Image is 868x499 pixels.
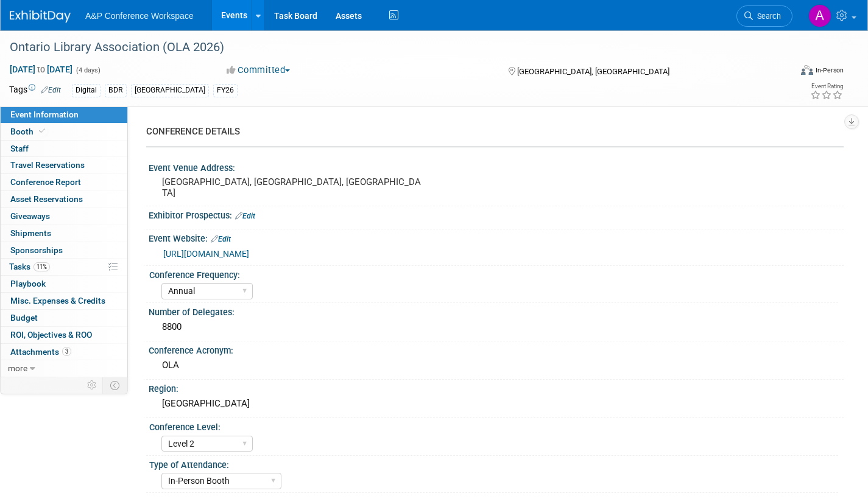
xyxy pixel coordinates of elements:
span: Sponsorships [10,245,63,255]
a: Conference Report [1,174,127,190]
a: Misc. Expenses & Credits [1,293,127,309]
span: Asset Reservations [10,194,83,204]
a: Travel Reservations [1,157,127,173]
span: Travel Reservations [10,160,85,170]
a: ROI, Objectives & ROO [1,327,127,343]
div: [GEOGRAPHIC_DATA] [158,394,834,413]
a: Asset Reservations [1,191,127,208]
span: Booth [10,127,48,136]
div: Event Rating [810,83,843,89]
a: Sponsorships [1,242,127,259]
span: Tasks [9,262,50,271]
span: 3 [62,347,71,356]
a: Tasks11% [1,259,127,275]
td: Toggle Event Tabs [103,377,128,393]
i: Booth reservation complete [39,128,45,134]
span: to [35,65,47,74]
pre: [GEOGRAPHIC_DATA], [GEOGRAPHIC_DATA], [GEOGRAPHIC_DATA] [162,176,425,198]
a: Staff [1,141,127,157]
td: Personalize Event Tab Strip [82,377,103,393]
span: Shipments [10,228,51,238]
div: OLA [158,356,834,375]
button: Committed [222,64,295,77]
span: (4 days) [75,66,101,74]
span: Misc. Expenses & Credits [10,296,105,305]
span: Search [753,12,781,21]
div: 8800 [158,318,834,337]
div: Type of Attendance: [149,456,838,471]
a: Budget [1,310,127,326]
div: Conference Acronym: [149,341,844,357]
div: Event Venue Address: [149,159,844,174]
span: Giveaways [10,211,50,221]
div: BDR [105,84,127,97]
div: In-Person [815,66,844,75]
a: Event Information [1,106,127,123]
span: [DATE] [DATE] [9,64,73,75]
div: CONFERENCE DETAILS [146,125,834,138]
span: Playbook [10,279,46,288]
span: more [8,363,27,373]
div: [GEOGRAPHIC_DATA] [131,84,209,97]
td: Tags [9,83,61,97]
span: A&P Conference Workspace [85,11,194,21]
a: Attachments3 [1,344,127,360]
div: Event Website: [149,229,844,245]
img: ExhibitDay [10,10,71,23]
div: Event Format [720,63,844,82]
span: Conference Report [10,177,81,187]
div: Ontario Library Association (OLA 2026) [5,37,772,58]
div: Exhibitor Prospectus: [149,206,844,222]
div: Region: [149,380,844,395]
span: Budget [10,313,38,323]
span: Staff [10,144,29,153]
a: Edit [211,235,231,243]
span: 11% [34,262,50,271]
a: Search [736,5,792,27]
div: Digital [72,84,101,97]
a: Edit [235,212,255,220]
a: Giveaways [1,208,127,225]
img: Format-Inperson.png [801,65,813,75]
img: Amanda Oney [808,4,831,27]
div: Conference Frequency: [149,266,838,281]
span: Attachments [10,347,71,357]
div: Conference Level: [149,418,838,433]
a: Shipments [1,225,127,242]
span: Event Information [10,110,79,119]
div: FY26 [213,84,238,97]
a: more [1,360,127,377]
a: Playbook [1,276,127,292]
a: Booth [1,124,127,140]
div: Number of Delegates: [149,303,844,318]
a: Edit [41,86,61,94]
a: [URL][DOMAIN_NAME] [163,249,249,259]
span: [GEOGRAPHIC_DATA], [GEOGRAPHIC_DATA] [517,67,669,76]
span: ROI, Objectives & ROO [10,330,92,340]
